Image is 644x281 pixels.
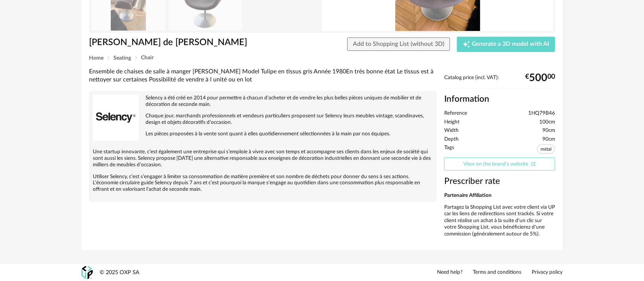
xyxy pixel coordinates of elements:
[141,55,154,60] span: Chair
[539,119,555,126] span: 100cm
[93,113,433,126] p: Chaque jour, marchands professionnels et vendeurs particuliers proposent sur Selency leurs meuble...
[93,149,433,168] p: Une startup innovante, c’est également une entreprise qui s’emploie à vivre avec son temps et acc...
[457,37,555,52] button: Creation icon Generate a 3D model with AI
[89,37,279,49] h1: [PERSON_NAME] de [PERSON_NAME]
[532,269,563,276] a: Privacy policy
[113,55,131,61] span: Seating
[437,269,463,276] a: Need help?
[444,119,460,126] span: Height
[537,145,555,154] span: métal
[444,158,555,171] a: View on the brand's websiteOpen In New icon
[444,136,459,143] span: Depth
[93,95,139,141] img: brand logo
[444,75,555,89] div: Catalog price (incl. VAT):
[89,68,437,84] div: Ensemble de chaises de salle à manger [PERSON_NAME] Model Tulipe en tissus gris Année 1980En très...
[472,41,549,47] span: Generate a 3D model with AI
[473,269,521,276] a: Terms and conditions
[347,37,450,51] button: Add to Shopping List (without 3D)
[529,75,547,81] span: 500
[542,136,555,143] span: 90cm
[93,95,433,108] p: Selency a été créé en 2014 pour permettre à chacun d’acheter et de vendre les plus belles pièces ...
[542,127,555,134] span: 90cm
[444,176,555,187] h3: Prescriber rate
[444,145,454,156] span: Tags
[444,94,555,105] h2: Information
[528,110,555,117] span: 1HQ79B46
[531,161,536,166] span: Open In New icon
[89,55,555,61] div: Breadcrumb
[463,41,470,48] span: Creation icon
[81,266,93,279] img: OXP
[444,127,459,134] span: Width
[93,174,433,193] p: Utiliser Selency, c’est s’engager à limiter sa consommation de matière première et son nombre de ...
[444,204,555,238] p: Partagez la Shopping List avec votre client via UP car les liens de redirections sont trackés. Si...
[93,131,433,137] p: Les pièces proposées à la vente sont quant à elles quotidiennement sélectionnées à la main par no...
[444,193,492,198] b: Partenaire Affiliation
[444,110,467,117] span: Reference
[89,55,104,61] span: Home
[353,41,444,47] span: Add to Shopping List (without 3D)
[525,75,555,81] div: € 00
[100,269,139,276] div: © 2025 OXP SA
